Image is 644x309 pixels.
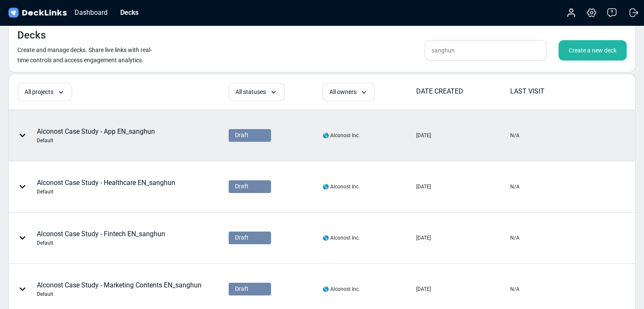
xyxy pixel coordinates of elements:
small: Create and manage decks. Share live links with real-time controls and access engagement analytics. [17,47,152,63]
div: N/A [510,285,520,293]
div: Alconost Case Study - Healthcare EN_sanghun [37,178,175,196]
span: Draft [235,233,249,242]
div: 🌎 Alconost Inc. [322,132,359,139]
div: All statuses [229,83,285,101]
div: Dashboard [70,7,112,18]
div: Alconost Case Study - App EN_sanghun [37,127,155,144]
div: 🌎 Alconost Inc. [322,285,359,293]
div: Default [37,188,175,196]
span: Draft [235,284,249,293]
div: 🌎 Alconost Inc. [322,183,359,190]
div: [DATE] [416,132,431,139]
div: Default [37,239,165,247]
div: N/A [510,234,520,242]
div: Decks [116,7,143,18]
div: N/A [510,132,520,139]
div: Create a new deck [558,40,627,61]
div: [DATE] [416,234,431,242]
h4: Decks [17,29,46,41]
div: [DATE] [416,285,431,293]
div: Alconost Case Study - Marketing Contents EN_sanghun [37,280,202,298]
div: All projects [18,83,72,101]
div: Alconost Case Study - Fintech EN_sanghun [37,229,165,247]
div: Default [37,290,202,298]
div: Default [37,137,155,144]
div: LAST VISIT [510,86,603,97]
span: Draft [235,182,249,191]
input: Search [425,40,547,61]
div: All owners [322,83,375,101]
div: DATE CREATED [416,86,509,97]
img: DeckLinks [7,7,68,19]
div: [DATE] [416,183,431,190]
div: N/A [510,183,520,190]
div: 🌎 Alconost Inc. [322,234,359,242]
span: Draft [235,131,249,140]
